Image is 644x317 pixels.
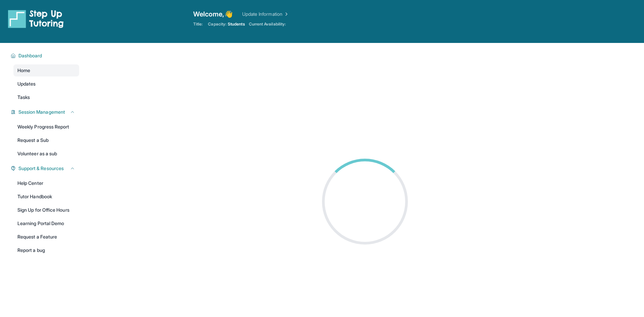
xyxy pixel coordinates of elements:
[13,64,79,76] a: Home
[18,109,65,115] span: Session Management
[228,21,245,27] span: Students
[17,81,36,87] span: Updates
[249,21,286,27] span: Current Availability:
[13,191,79,203] a: Tutor Handbook
[242,11,289,17] a: Update Information
[13,121,79,133] a: Weekly Progress Report
[8,9,64,28] img: logo
[13,204,79,216] a: Sign Up for Office Hours
[13,148,79,160] a: Volunteer as a sub
[13,177,79,189] a: Help Center
[16,109,75,115] button: Session Management
[17,94,30,101] span: Tasks
[13,134,79,146] a: Request a Sub
[13,91,79,103] a: Tasks
[17,67,30,74] span: Home
[282,11,289,17] img: Chevron Right
[16,165,75,172] button: Support & Resources
[13,231,79,243] a: Request a Feature
[193,9,233,19] span: Welcome, 👋
[13,244,79,256] a: Report a bug
[13,78,79,90] a: Updates
[18,52,42,59] span: Dashboard
[13,217,79,229] a: Learning Portal Demo
[193,21,203,27] span: Title:
[208,21,226,27] span: Capacity:
[18,165,64,172] span: Support & Resources
[16,52,75,59] button: Dashboard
